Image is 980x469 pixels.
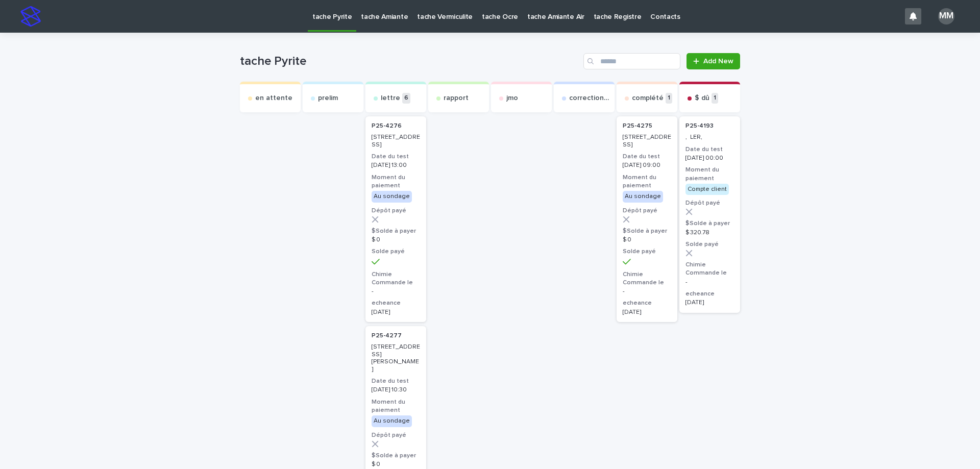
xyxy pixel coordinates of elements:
[623,248,671,256] h3: Solde payé
[666,93,672,104] p: 1
[695,94,709,103] p: $ dû
[372,153,420,161] h3: Date du test
[685,184,729,195] div: Compte client
[372,343,420,373] p: [STREET_ADDRESS][PERSON_NAME]
[623,270,671,287] h3: Chimie Commande le
[255,94,292,103] p: en attente
[372,227,420,235] h3: $Solde à payer
[623,288,671,295] p: -
[372,461,420,468] p: $ 0
[623,174,671,190] h3: Moment du paiement
[623,207,671,215] h3: Dépôt payé
[679,116,740,313] a: P25-4193 , LER,Date du test[DATE] 00:00Moment du paiementCompte clientDépôt payé$Solde à payer$ 3...
[372,270,420,287] h3: Chimie Commande le
[240,54,579,69] h1: tache Pyrite
[506,94,518,103] p: jmo
[372,431,420,439] h3: Dépôt payé
[685,299,734,306] p: [DATE]
[685,229,734,236] p: $ 320.78
[623,191,663,202] div: Au sondage
[372,248,420,256] h3: Solde payé
[372,122,402,130] p: P25-4276
[372,174,420,190] h3: Moment du paiement
[623,162,671,169] p: [DATE] 09:00
[569,94,610,103] p: correction exp
[372,452,420,460] h3: $Solde à payer
[402,93,410,104] p: 6
[372,191,412,202] div: Au sondage
[685,279,734,286] p: -
[685,240,734,249] h3: Solde payé
[372,415,412,427] div: Au sondage
[372,309,420,316] p: [DATE]
[687,53,740,69] a: Add New
[685,155,734,162] p: [DATE] 00:00
[623,227,671,235] h3: $Solde à payer
[623,299,671,307] h3: echeance
[372,398,420,414] h3: Moment du paiement
[365,116,426,322] a: P25-4276 [STREET_ADDRESS]Date du test[DATE] 13:00Moment du paiementAu sondageDépôt payé$Solde à p...
[623,153,671,161] h3: Date du test
[685,261,734,277] h3: Chimie Commande le
[372,134,420,149] p: [STREET_ADDRESS]
[20,6,41,27] img: stacker-logo-s-only.png
[938,8,954,24] div: MM
[372,162,420,169] p: [DATE] 13:00
[444,94,469,103] p: rapport
[372,207,420,215] h3: Dépôt payé
[372,377,420,385] h3: Date du test
[372,236,420,243] p: $ 0
[318,94,338,103] p: prelim
[617,116,677,322] a: P25-4275 [STREET_ADDRESS]Date du test[DATE] 09:00Moment du paiementAu sondageDépôt payé$Solde à p...
[623,122,652,130] p: P25-4275
[685,199,734,207] h3: Dépôt payé
[685,145,734,154] h3: Date du test
[685,290,734,298] h3: echeance
[623,134,671,149] p: [STREET_ADDRESS]
[381,94,400,103] p: lettre
[372,386,420,393] p: [DATE] 10:30
[685,122,714,130] p: P25-4193
[703,58,733,65] span: Add New
[372,332,402,339] p: P25-4277
[632,94,664,103] p: complété
[372,288,420,295] p: -
[623,236,671,243] p: $ 0
[712,93,718,104] p: 1
[685,219,734,228] h3: $Solde à payer
[372,299,420,307] h3: echeance
[583,53,680,69] input: Search
[685,134,734,141] p: , LER,
[623,309,671,316] p: [DATE]
[685,166,734,182] h3: Moment du paiement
